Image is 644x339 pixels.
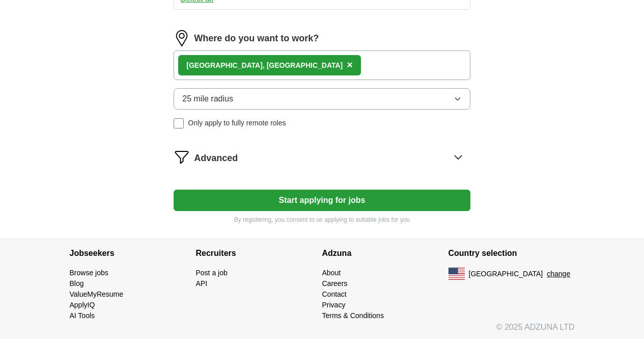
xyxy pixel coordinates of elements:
img: US flag [449,268,465,280]
input: Only apply to fully remote roles [174,118,184,128]
h4: Country selection [449,239,575,268]
a: Post a job [196,269,228,277]
button: 25 mile radius [174,88,470,110]
span: 25 mile radius [182,93,233,105]
button: Start applying for jobs [174,190,470,211]
a: Privacy [322,301,346,309]
img: filter [174,149,190,165]
label: Where do you want to work? [194,32,319,45]
img: location.png [174,30,190,46]
a: Blog [70,279,84,288]
a: API [196,279,208,288]
span: [GEOGRAPHIC_DATA] [469,269,543,279]
a: Browse jobs [70,269,108,277]
span: × [347,59,353,70]
a: Contact [322,290,347,298]
span: Only apply to fully remote roles [188,118,286,128]
a: ValueMyResume [70,290,124,298]
a: Careers [322,279,348,288]
p: By registering, you consent to us applying to suitable jobs for you [174,215,470,224]
button: change [547,269,570,279]
span: Advanced [194,151,238,165]
button: × [347,58,353,73]
div: [GEOGRAPHIC_DATA], [GEOGRAPHIC_DATA] [186,60,343,71]
a: ApplyIQ [70,301,95,309]
a: Terms & Conditions [322,311,384,320]
a: AI Tools [70,311,95,320]
a: About [322,269,341,277]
